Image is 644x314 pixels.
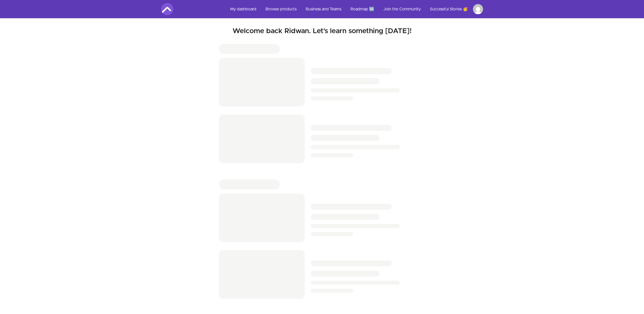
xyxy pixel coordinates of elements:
[346,3,378,15] a: Roadmap 🆕
[302,3,345,15] a: Business and Teams
[379,3,425,15] a: Join the Community
[161,3,173,15] img: Amigoscode logo
[161,27,483,36] h2: Welcome back Ridwan. Let's learn something [DATE]!
[226,3,260,15] a: My dashboard
[261,3,301,15] a: Browse products
[473,4,483,14] img: Profile image for Ridwan Khondaker
[426,3,472,15] a: Successful Stories 🥳
[226,3,483,15] nav: Main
